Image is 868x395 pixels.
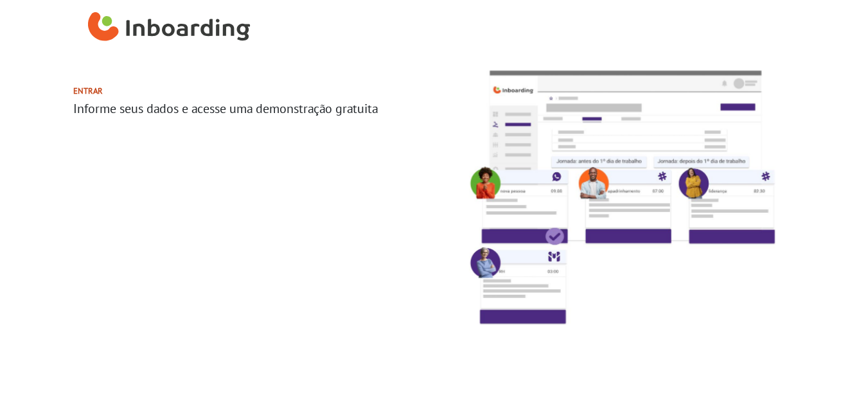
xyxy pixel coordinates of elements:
h3: Informe seus dados e acesse uma demonstração gratuita [73,101,429,116]
a: Inboarding Home Page [88,5,251,50]
img: Inboarding Home [88,8,251,47]
iframe: Form 0 [73,127,429,223]
img: Imagem da solução da Inbaording monstrando a jornada como comunicações enviandos antes e depois d... [444,55,791,340]
h2: Entrar [73,86,429,96]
